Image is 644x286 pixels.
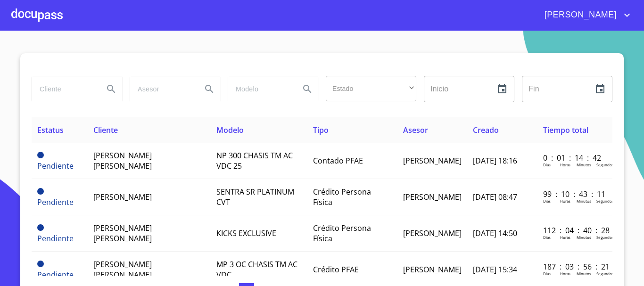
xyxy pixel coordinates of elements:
[543,198,551,204] p: Dias
[326,76,416,101] div: ​
[543,162,551,167] p: Dias
[37,152,44,158] span: Pendiente
[93,192,152,202] span: [PERSON_NAME]
[216,150,293,171] span: NP 300 CHASIS TM AC VDC 25
[577,235,591,240] p: Minutos
[543,189,607,199] p: 99 : 10 : 43 : 11
[403,192,462,202] span: [PERSON_NAME]
[93,150,152,171] span: [PERSON_NAME] [PERSON_NAME]
[403,228,462,238] span: [PERSON_NAME]
[473,192,517,202] span: [DATE] 08:47
[560,198,570,204] p: Horas
[560,162,570,167] p: Horas
[473,125,499,135] span: Creado
[596,162,614,167] p: Segundos
[473,228,517,238] span: [DATE] 14:50
[37,188,44,195] span: Pendiente
[216,125,244,135] span: Modelo
[537,8,621,23] span: [PERSON_NAME]
[313,155,363,166] span: Contado PFAE
[403,155,462,166] span: [PERSON_NAME]
[543,125,588,135] span: Tiempo total
[596,198,614,204] p: Segundos
[216,228,276,238] span: KICKS EXCLUSIVE
[543,225,607,236] p: 112 : 04 : 40 : 28
[93,223,152,244] span: [PERSON_NAME] [PERSON_NAME]
[93,125,118,135] span: Cliente
[37,224,44,231] span: Pendiente
[100,78,123,100] button: Search
[596,271,614,276] p: Segundos
[32,76,96,102] input: search
[596,235,614,240] p: Segundos
[37,161,74,171] span: Pendiente
[228,76,292,102] input: search
[93,259,152,280] span: [PERSON_NAME] [PERSON_NAME]
[543,271,551,276] p: Dias
[313,125,329,135] span: Tipo
[313,187,371,207] span: Crédito Persona Física
[543,235,551,240] p: Dias
[543,153,607,163] p: 0 : 01 : 14 : 42
[37,261,44,267] span: Pendiente
[577,162,591,167] p: Minutos
[198,78,221,100] button: Search
[537,8,633,23] button: account of current user
[37,270,74,280] span: Pendiente
[313,223,371,244] span: Crédito Persona Física
[560,235,570,240] p: Horas
[37,125,64,135] span: Estatus
[296,78,319,100] button: Search
[37,197,74,207] span: Pendiente
[313,264,359,275] span: Crédito PFAE
[216,187,294,207] span: SENTRA SR PLATINUM CVT
[473,155,517,166] span: [DATE] 18:16
[37,233,74,244] span: Pendiente
[473,264,517,275] span: [DATE] 15:34
[560,271,570,276] p: Horas
[577,271,591,276] p: Minutos
[403,125,428,135] span: Asesor
[216,259,297,280] span: MP 3 OC CHASIS TM AC VDC
[130,76,194,102] input: search
[403,264,462,275] span: [PERSON_NAME]
[543,261,607,272] p: 187 : 03 : 56 : 21
[577,198,591,204] p: Minutos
